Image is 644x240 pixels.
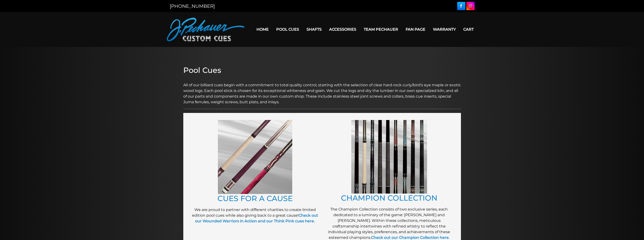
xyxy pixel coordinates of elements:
[272,23,303,35] a: Pool Cues
[217,194,293,203] a: CUES FOR A CAUSE
[429,23,460,35] a: Warranty
[167,18,244,41] img: Pechauer Custom Cues
[183,66,461,75] h2: Pool Cues
[325,23,360,35] a: Accessories
[303,23,325,35] a: Shafts
[195,213,318,223] a: Check out our Wounded Warriors in Action and our Think Pink cues here.
[170,3,215,9] a: [PHONE_NUMBER]
[190,207,320,224] p: We are proud to partner with different charities to create limited edition pool cues while also g...
[402,23,429,35] a: Fan Page
[253,23,272,35] a: Home
[183,77,461,105] p: All of our billiard cues begin with a commitment to total quality control, starting with the sele...
[460,23,477,35] a: Cart
[371,235,449,240] a: Check out our Champion Collection here
[360,23,402,35] a: Team Pechauer
[341,193,437,203] a: CHAMPION COLLECTION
